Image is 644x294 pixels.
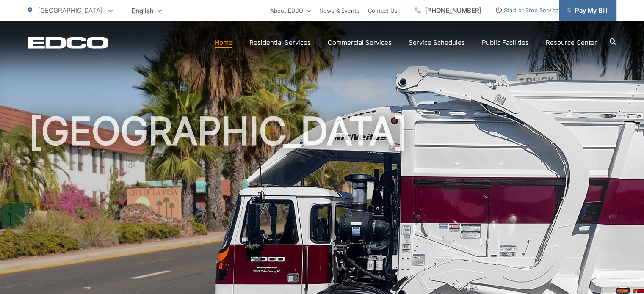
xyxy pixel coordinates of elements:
[249,38,311,48] a: Residential Services
[38,6,102,14] span: [GEOGRAPHIC_DATA]
[270,5,311,16] a: About EDCO
[409,38,465,48] a: Service Schedules
[328,38,392,48] a: Commercial Services
[482,38,529,48] a: Public Facilities
[368,5,398,16] a: Contact Us
[28,37,108,49] a: EDCD logo. Return to the homepage.
[567,5,608,16] span: Pay My Bill
[125,3,168,18] span: English
[546,38,597,48] a: Resource Center
[215,38,232,48] a: Home
[319,5,359,16] a: News & Events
